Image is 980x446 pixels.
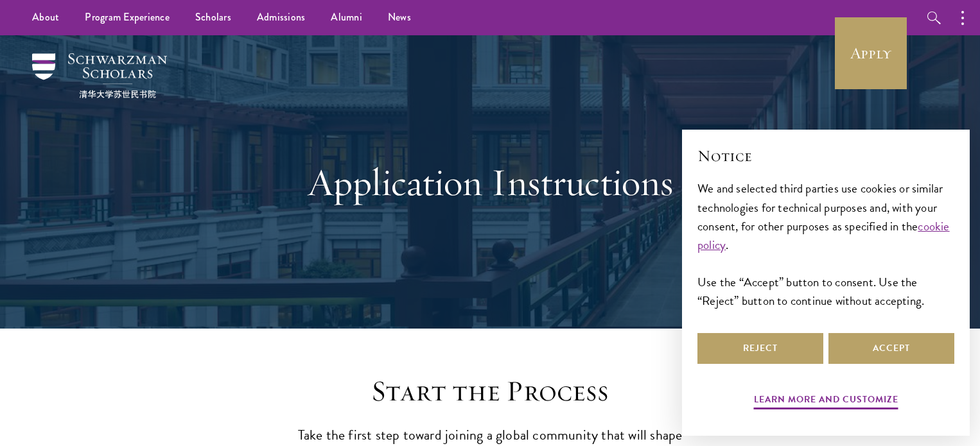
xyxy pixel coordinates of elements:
[697,217,950,254] a: cookie policy
[291,373,689,409] h2: Start the Process
[828,333,954,364] button: Accept
[835,17,907,89] a: Apply
[268,159,712,205] h1: Application Instructions
[697,179,954,309] div: We and selected third parties use cookies or similar technologies for technical purposes and, wit...
[32,53,167,98] img: Schwarzman Scholars
[697,145,954,167] h2: Notice
[697,333,823,364] button: Reject
[754,391,898,411] button: Learn more and customize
